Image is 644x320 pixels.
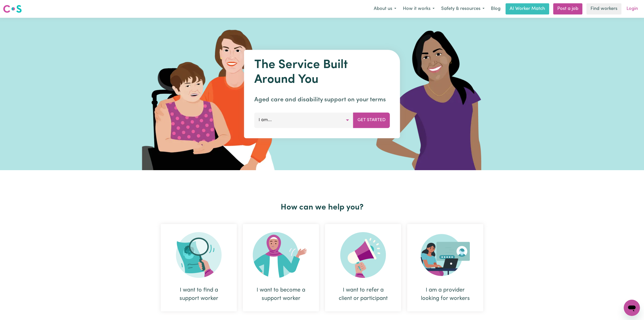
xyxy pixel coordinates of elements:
[253,232,309,278] img: Become Worker
[254,95,390,104] p: Aged care and disability support on your terms
[353,113,390,128] button: Get Started
[254,58,390,87] h1: The Service Built Around You
[3,4,22,13] img: Careseekers logo
[161,224,237,311] div: I want to find a support worker
[158,203,486,212] h2: How can we help you?
[243,224,319,311] div: I want to become a support worker
[340,232,386,278] img: Refer
[337,286,389,303] div: I want to refer a client or participant
[488,3,504,14] a: Blog
[325,224,401,311] div: I want to refer a client or participant
[370,4,400,14] button: About us
[407,224,483,311] div: I am a provider looking for workers
[506,3,549,14] a: AI Worker Match
[624,300,640,316] iframe: Button to launch messaging window
[421,232,470,278] img: Provider
[553,3,582,14] a: Post a job
[419,286,471,303] div: I am a provider looking for workers
[623,3,641,14] a: Login
[400,4,438,14] button: How it works
[176,232,222,278] img: Search
[173,286,225,303] div: I want to find a support worker
[254,113,353,128] button: I am...
[438,4,488,14] button: Safety & resources
[3,3,22,15] a: Careseekers logo
[586,3,621,14] a: Find workers
[255,286,307,303] div: I want to become a support worker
